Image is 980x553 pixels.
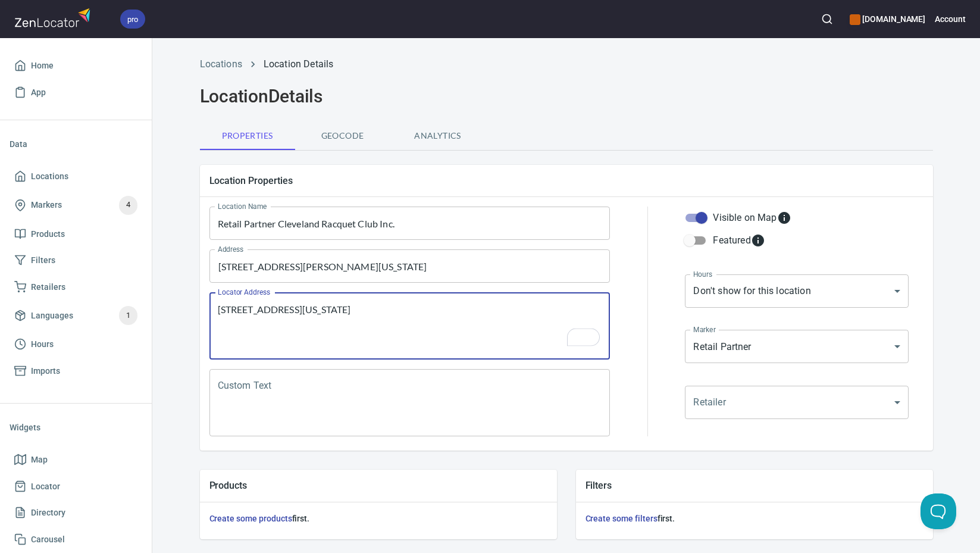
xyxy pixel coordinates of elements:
button: Account [935,6,966,32]
span: Directory [31,505,65,520]
a: Hours [10,331,142,358]
a: Filters [10,247,142,274]
span: Analytics [397,129,478,143]
span: App [31,85,46,100]
h5: Products [209,479,547,492]
button: color-CE600E [850,14,860,25]
button: Search [814,6,840,32]
span: Filters [31,253,55,268]
img: zenlocator [14,5,94,30]
iframe: Help Scout Beacon - Open [920,493,956,529]
div: pro [120,10,145,29]
svg: Whether the location is visible on the map. [777,211,791,225]
span: pro [120,13,145,26]
span: Locator [31,479,60,494]
a: Products [10,221,142,248]
a: Locator [10,473,142,500]
span: Imports [31,364,60,379]
li: Widgets [10,413,142,442]
a: Imports [10,358,142,385]
a: Markers4 [10,190,142,221]
svg: Featured locations are moved to the top of the search results list. [751,233,765,248]
a: Languages1 [10,300,142,331]
div: Don't show for this location [685,274,909,308]
div: Visible on Map [713,211,791,225]
textarea: To enrich screen reader interactions, please activate Accessibility in Grammarly extension settings [218,304,602,349]
a: Directory [10,499,142,526]
a: Carousel [10,526,142,553]
div: Featured [713,233,765,248]
span: Carousel [31,532,65,547]
a: App [10,79,142,106]
span: Map [31,452,48,467]
h5: Location Properties [209,174,923,187]
span: Languages [31,308,73,323]
span: Home [31,58,54,73]
a: Retailers [10,274,142,301]
a: Create some products [209,514,292,523]
h6: first. [209,512,547,525]
a: Locations [200,58,242,70]
h6: first. [586,512,923,525]
span: Hours [31,337,54,352]
nav: breadcrumb [200,57,933,71]
span: Markers [31,198,62,213]
a: Map [10,446,142,473]
li: Data [10,130,142,158]
span: Retailers [31,280,65,295]
span: Products [31,227,65,242]
h6: [DOMAIN_NAME] [850,13,925,26]
span: Geocode [302,129,383,143]
span: 1 [119,309,137,323]
h5: Filters [586,479,923,492]
div: Manage your apps [850,6,925,32]
span: Properties [207,129,288,143]
h2: Location Details [200,86,933,107]
div: ​ [685,386,909,419]
span: Locations [31,169,68,184]
a: Locations [10,163,142,190]
span: 4 [119,198,137,212]
a: Home [10,52,142,79]
div: Retail Partner [685,330,909,363]
a: Location Details [264,58,333,70]
a: Create some filters [586,514,657,523]
h6: Account [935,13,966,26]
